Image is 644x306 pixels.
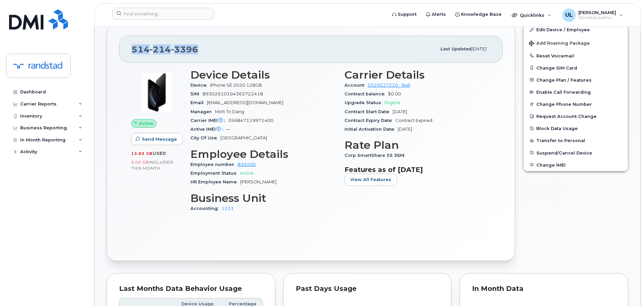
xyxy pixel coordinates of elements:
[395,118,432,123] span: Contract Expired
[524,50,628,62] button: Reset Voicemail
[565,11,573,19] span: UL
[524,74,628,86] button: Change Plan / Features
[524,98,628,110] button: Change Phone Number
[524,62,628,74] button: Change SIM Card
[221,206,234,211] a: 1233
[345,127,398,132] span: Initial Activation Date
[345,153,408,158] span: Corp SmartShare 55 36M
[190,118,228,123] span: Carrier IMEI
[368,83,410,88] a: 0529227220 - Bell
[385,100,400,105] span: Eligible
[387,8,421,21] a: Support
[421,8,451,21] a: Alerts
[345,91,388,96] span: Contract balance
[345,100,385,105] span: Upgrade Status
[215,109,244,114] span: Minh Tri Dang
[558,8,628,22] div: Uraib Lakhani
[536,150,592,155] span: Suspend/Cancel Device
[524,122,628,134] button: Block Data Usage
[398,11,417,18] span: Support
[119,286,263,292] div: Last Months Data Behavior Usage
[350,176,391,183] span: View All Features
[226,127,230,132] span: —
[131,160,174,171] span: included this month
[142,136,177,142] span: Send Message
[524,147,628,159] button: Suspend/Cancel Device
[524,36,628,50] button: Add Roaming Package
[345,139,491,151] h3: Rate Plan
[190,192,336,204] h3: Business Unit
[388,91,401,96] span: $0.00
[171,44,198,54] span: 3396
[524,110,628,122] button: Request Account Change
[190,171,240,176] span: Employment Status
[345,118,395,123] span: Contract Expiry Date
[132,44,198,54] span: 514
[131,151,153,156] span: 13.83 GB
[461,11,502,18] span: Knowledge Base
[220,135,267,140] span: [GEOGRAPHIC_DATA]
[190,148,336,160] h3: Employee Details
[536,77,592,82] span: Change Plan / Features
[536,90,591,95] span: Enable Call Forwarding
[190,109,215,114] span: Manager
[203,91,263,96] span: 89302610104365722418
[112,8,214,20] input: Find something...
[524,86,628,98] button: Enable Call Forwarding
[472,286,616,292] div: In Month Data
[190,83,210,88] span: Device
[190,100,207,105] span: Email
[238,162,256,167] a: 839200
[578,10,616,15] span: [PERSON_NAME]
[190,69,336,81] h3: Device Details
[210,83,262,88] span: iPhone SE 2020 128GB
[139,120,153,127] span: Active
[398,127,412,132] span: [DATE]
[524,134,628,146] button: Transfer to Personal
[190,127,226,132] span: Active IMEI
[150,44,171,54] span: 214
[345,83,368,88] span: Account
[190,179,240,184] span: HR Employee Name
[190,91,203,96] span: SIM
[345,109,393,114] span: Contract Start Date
[240,171,254,176] span: Active
[131,160,149,165] span: 3.00 GB
[153,151,166,156] span: used
[345,166,491,174] h3: Features as of [DATE]
[296,286,439,292] div: Past Days Usage
[524,24,628,36] a: Edit Device / Employee
[207,100,283,105] span: [EMAIL_ADDRESS][DOMAIN_NAME]
[228,118,274,123] span: 356847119971400
[471,46,486,51] span: [DATE]
[190,135,220,140] span: City Of Use
[345,174,397,186] button: View All Features
[345,69,491,81] h3: Carrier Details
[451,8,506,21] a: Knowledge Base
[190,162,238,167] span: Employee number
[393,109,407,114] span: [DATE]
[524,159,628,171] button: Change IMEI
[131,133,183,145] button: Send Message
[240,179,277,184] span: [PERSON_NAME]
[432,11,446,18] span: Alerts
[578,15,616,20] span: Wireless Admin
[529,41,590,47] span: Add Roaming Package
[520,12,544,18] span: Quicklinks
[190,206,221,211] span: Accounting
[137,72,177,113] img: image20231002-3703462-2fle3a.jpeg
[440,46,471,51] span: Last updated
[507,8,556,22] div: Quicklinks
